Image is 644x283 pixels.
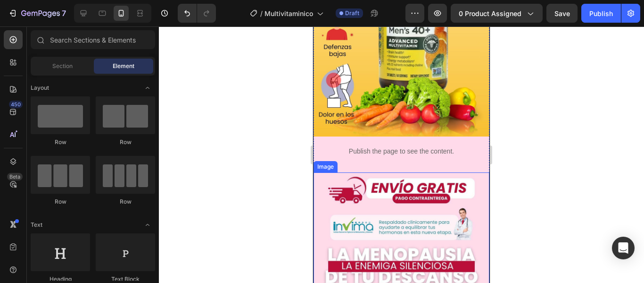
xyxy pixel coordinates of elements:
div: Row [96,138,155,146]
span: Element [113,62,134,70]
button: 0 product assigned [451,4,543,23]
div: Row [31,197,90,206]
div: Beta [7,173,23,180]
span: Layout [31,84,49,92]
span: 0 product assigned [459,9,521,18]
div: Image [2,136,23,145]
iframe: Design area [313,26,490,283]
span: Multivitaminico [264,9,313,18]
div: Row [96,197,155,206]
span: Toggle open [140,217,155,232]
div: Row [31,138,90,146]
p: 7 [62,8,66,19]
button: Publish [581,4,621,23]
span: Text [31,221,42,229]
div: Open Intercom Messenger [612,237,635,259]
span: Toggle open [140,80,155,95]
span: / [260,9,263,18]
div: 450 [9,101,23,108]
button: Save [546,4,578,23]
span: Draft [345,9,359,17]
span: Save [554,9,570,17]
div: Undo/Redo [178,4,216,23]
button: 7 [4,4,70,23]
input: Search Sections & Elements [31,30,155,49]
span: Section [52,62,73,70]
p: Publish the page to see the content. [19,120,157,130]
div: Publish [589,9,613,18]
